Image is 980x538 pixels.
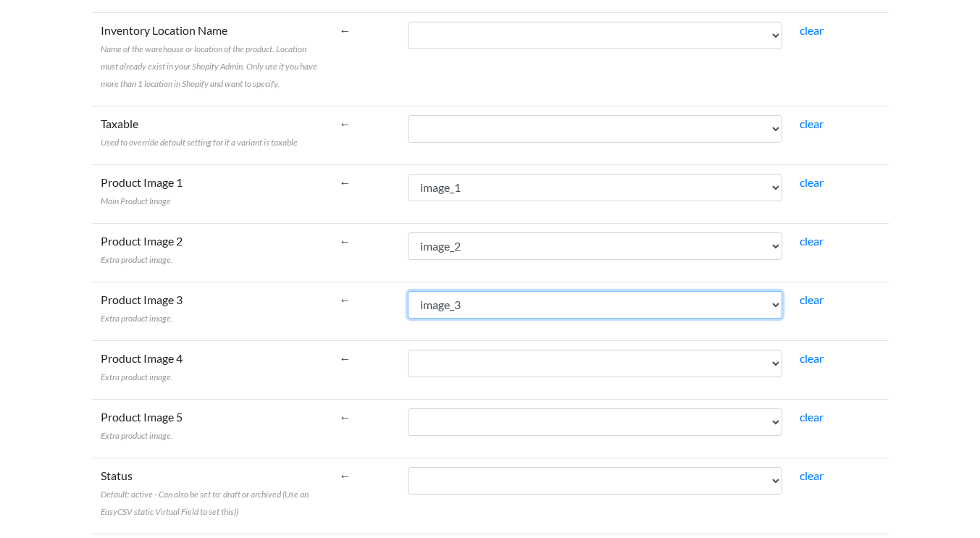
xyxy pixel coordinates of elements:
label: Product Image 3 [101,291,183,326]
label: Inventory Location Name [101,22,322,91]
span: Default: active - Can also be set to: draft or archived (Use an EasyCSV static Virtual Field to s... [101,489,309,517]
td: ← [331,282,399,340]
td: ← [331,164,399,223]
td: ← [331,340,399,399]
td: ← [331,458,399,534]
span: Extra product image. [101,371,173,382]
label: Product Image 2 [101,232,183,267]
td: ← [331,223,399,282]
a: clear [800,23,824,37]
span: Name of the warehouse or location of the product. Location must already exist in your Shopify Adm... [101,43,317,89]
td: ← [331,12,399,106]
label: Product Image 5 [101,408,183,443]
label: Product Image 1 [101,174,183,209]
td: ← [331,106,399,164]
a: clear [800,175,824,189]
td: ← [331,399,399,458]
span: Extra product image. [101,313,173,324]
a: clear [800,410,824,424]
span: Extra product image. [101,254,173,265]
span: Used to override default setting for if a variant is taxable [101,137,298,148]
label: Product Image 4 [101,350,183,384]
a: clear [800,117,824,130]
a: clear [800,234,824,248]
a: clear [800,351,824,365]
label: Taxable [101,115,298,150]
a: clear [800,293,824,306]
span: Main Product Image [101,196,171,206]
a: clear [800,468,824,482]
span: Extra product image. [101,430,173,441]
label: Status [101,467,322,519]
iframe: Drift Widget Chat Controller [908,466,963,521]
